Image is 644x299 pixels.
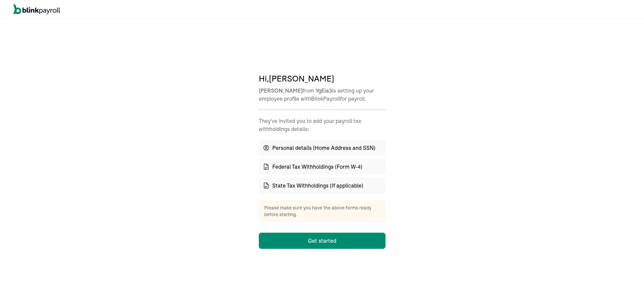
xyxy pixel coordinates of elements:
p: from is setting up your employee profile with BlinkPayroll for payroll. [259,87,386,103]
span: Federal Tax Withholdings (Form W-4) [272,163,362,171]
div: Please make sure you have the above forms ready before starting. [259,200,386,222]
button: Get started [259,233,386,249]
span: State Tax Withholdings (If applicable) [272,181,363,190]
p: They've invited you to add your payroll tax withholdings details : [259,117,386,133]
span: Personal details (Home Address and SSN) [272,144,375,152]
span: [PERSON_NAME] [269,73,334,84]
span: Hi, [259,73,386,84]
span: [PERSON_NAME] [259,87,303,94]
span: YgEia3 [315,87,332,94]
